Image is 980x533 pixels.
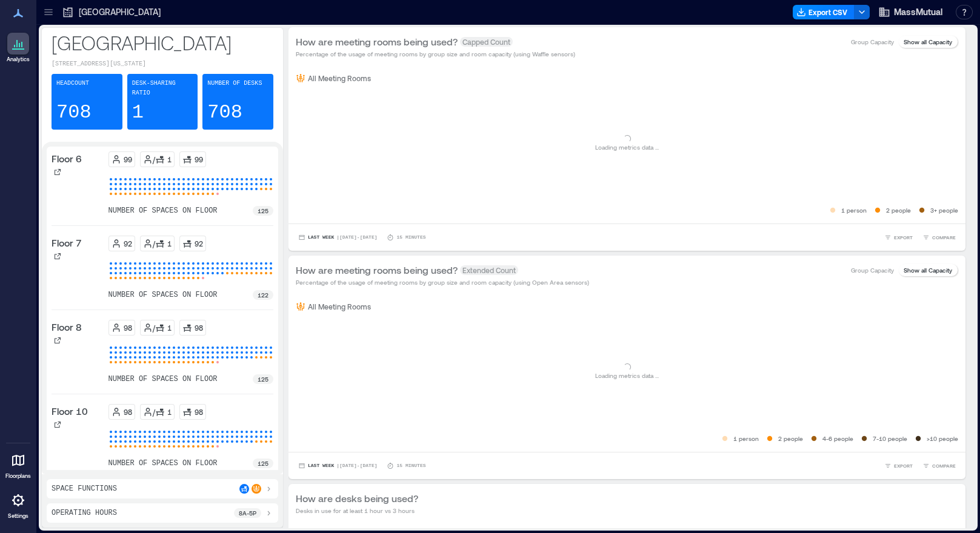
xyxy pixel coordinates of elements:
[296,231,379,243] button: Last Week |[DATE]-[DATE]
[296,277,589,287] p: Percentage of the usage of meeting rooms by group size and room capacity (using Open Area sensors)
[195,154,203,164] p: 99
[153,323,155,333] p: /
[904,265,952,275] p: Show all Capacity
[124,407,132,417] p: 98
[239,508,256,518] p: 8a - 5p
[79,6,161,18] p: [GEOGRAPHIC_DATA]
[258,290,268,300] p: 122
[904,37,952,47] p: Show all Capacity
[927,434,958,443] p: >10 people
[851,265,894,275] p: Group Capacity
[167,239,172,248] p: 1
[460,37,513,47] span: Capped Count
[258,459,268,468] p: 125
[56,79,89,88] p: Headcount
[595,371,659,380] p: Loading metrics data ...
[132,101,144,125] p: 1
[296,460,379,472] button: Last Week |[DATE]-[DATE]
[886,205,911,215] p: 2 people
[882,460,915,472] button: EXPORT
[195,323,203,333] p: 98
[7,56,30,63] p: Analytics
[920,231,958,243] button: COMPARE
[108,459,218,468] p: number of spaces on floor
[195,407,203,417] p: 98
[793,5,855,19] button: Export CSV
[875,2,946,22] button: MassMutual
[153,154,155,164] p: /
[8,512,28,520] p: Settings
[52,320,82,334] p: Floor 8
[733,434,759,443] p: 1 person
[207,101,242,125] p: 708
[153,407,155,417] p: /
[778,434,803,443] p: 2 people
[460,265,518,275] span: Extended Count
[894,234,913,241] span: EXPORT
[3,29,33,67] a: Analytics
[52,484,117,494] p: Space Functions
[52,508,117,518] p: Operating Hours
[108,206,218,216] p: number of spaces on floor
[296,49,575,59] p: Percentage of the usage of meeting rooms by group size and room capacity (using Waffle sensors)
[296,35,458,49] p: How are meeting rooms being used?
[195,239,203,248] p: 92
[258,206,268,216] p: 125
[396,462,425,469] p: 15 minutes
[296,263,458,277] p: How are meeting rooms being used?
[52,59,273,69] p: [STREET_ADDRESS][US_STATE]
[873,434,907,443] p: 7-10 people
[296,491,418,506] p: How are desks being used?
[56,101,92,125] p: 708
[894,462,913,469] span: EXPORT
[124,239,132,248] p: 92
[52,151,82,166] p: Floor 6
[108,374,218,384] p: number of spaces on floor
[124,154,132,164] p: 99
[153,239,155,248] p: /
[308,302,371,311] p: All Meeting Rooms
[167,154,172,164] p: 1
[932,234,956,241] span: COMPARE
[2,446,35,483] a: Floorplans
[841,205,867,215] p: 1 person
[396,234,425,241] p: 15 minutes
[167,323,172,333] p: 1
[296,506,418,515] p: Desks in use for at least 1 hour vs 3 hours
[108,290,218,300] p: number of spaces on floor
[52,404,88,419] p: Floor 10
[894,6,942,18] span: MassMutual
[595,142,659,152] p: Loading metrics data ...
[5,472,31,480] p: Floorplans
[308,73,371,83] p: All Meeting Rooms
[930,205,958,215] p: 3+ people
[124,323,132,333] p: 98
[822,434,853,443] p: 4-6 people
[851,37,894,47] p: Group Capacity
[167,407,172,417] p: 1
[258,374,268,384] p: 125
[932,462,956,469] span: COMPARE
[882,231,915,243] button: EXPORT
[52,30,273,55] p: [GEOGRAPHIC_DATA]
[52,236,81,250] p: Floor 7
[207,79,262,88] p: Number of Desks
[920,460,958,472] button: COMPARE
[132,79,193,98] p: Desk-sharing ratio
[4,486,33,523] a: Settings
